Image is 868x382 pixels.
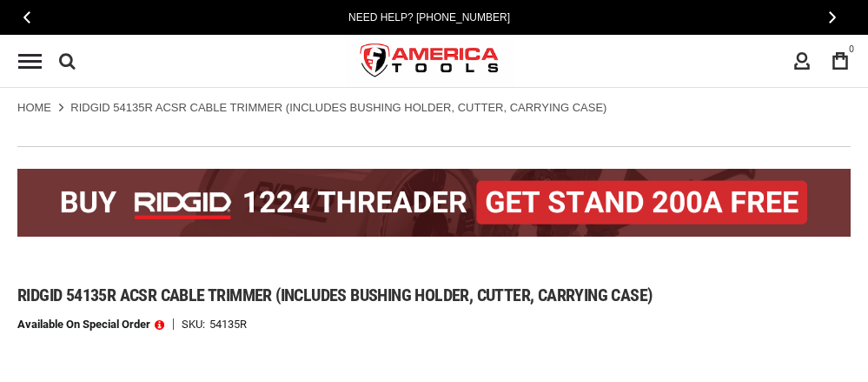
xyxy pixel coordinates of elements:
div: 54135R [209,318,247,330]
span: Ridgid 54135r acsr cable trimmer (includes bushing holder, cutter, carrying case) [17,285,652,305]
span: 0 [849,44,854,54]
a: store logo [346,29,514,94]
img: America Tools [346,29,514,94]
a: Need Help? [PHONE_NUMBER] [343,9,515,26]
img: BOGO: Buy the RIDGID® 1224 Threader (26092), get the 92467 200A Stand FREE! [17,169,851,237]
strong: RIDGID 54135R ACSR CABLE TRIMMER (INCLUDES BUSHING HOLDER, CUTTER, CARRYING CASE) [70,101,606,114]
a: 0 [824,44,857,77]
a: Home [17,100,51,116]
span: Next [829,10,836,23]
strong: SKU [182,318,209,330]
span: Previous [23,10,30,23]
p: Available on Special Order [17,318,164,331]
div: Menu [18,54,42,69]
